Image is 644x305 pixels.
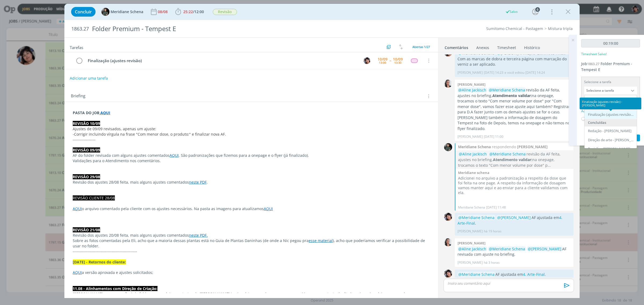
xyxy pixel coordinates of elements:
[528,246,561,251] span: @[PERSON_NAME]
[70,44,83,50] span: Tarefas
[73,249,137,254] span: ------------------------------------------------
[444,43,469,50] a: Comentários
[458,87,571,131] p: revisão da AF feita, ajustes no briefing. na onepage, trocamos o texto "Com menor volume por dose...
[584,95,637,103] input: Buscar tarefa
[458,151,571,168] p: revisão da AF feita, ajustes no briefing. na onepage, trocamos o texto "Com menor volume por dose...
[458,215,571,226] p: AF ajustada em .
[73,227,100,232] strong: REVISÃO 21/08
[504,70,524,75] span: e você editou
[458,215,495,220] span: @Meridiane Schena
[85,57,358,64] div: Finalização (ajustes revisão)
[73,137,96,142] span: -----------------
[581,109,640,114] div: Adicionar descrição
[378,57,387,61] div: 10/09
[73,180,430,185] p: Revisão dos ajustes 28/08 feita, mais alguns ajustes comentados
[588,138,634,142] div: Direção de arte - [PERSON_NAME]
[458,170,489,175] b: Meridiane schena
[587,61,599,66] span: 1863.27
[524,43,540,50] a: Histórico
[489,246,525,251] span: @Meridiane Schena
[458,272,495,277] span: @Meridiane Schena
[73,110,99,115] strong: PASTA DO JOB
[193,9,194,14] span: /
[264,206,273,211] a: AQUI
[111,10,143,14] span: Meridiane Schena
[213,9,237,15] button: Revisão
[73,286,158,291] strong: 11.08 - Alinhamentos com Direção de Criação:
[73,206,430,211] p: o arquivo comentado pela cliente com os ajustes necessários. Na pasta as imagens para atualizamos
[458,241,485,246] b: [PERSON_NAME]
[69,73,108,83] button: Adicionar uma tarefa
[73,291,426,302] span: [PERSON_NAME], para a versão 1 do folder, vamos deixar os textos da [PERSON_NAME] (na janela) ocu...
[535,7,540,12] div: 6
[588,147,630,151] div: Revisão - [PERSON_NAME]
[458,246,571,257] p: AF revisada com ajuste no briefing.
[90,22,361,35] div: Folder Premium - Tempest E
[581,52,607,57] p: Timesheet Salvo!
[73,195,115,200] span: REVISÃO CLIENTE 28/08
[393,57,403,61] div: 10/09
[458,70,483,75] p: [PERSON_NAME]
[484,70,503,75] span: [DATE] 14:23
[458,260,483,265] p: [PERSON_NAME]
[100,110,110,115] a: AQUI
[458,229,483,234] p: [PERSON_NAME]
[73,147,100,152] strong: REVISÃO 09/09
[64,4,580,298] div: dialog
[73,174,100,179] strong: REVISÃO 29/08
[170,153,179,158] a: AQUI
[73,238,309,243] span: Sobre as fotos comentadas pela Eli, acho que a maioria dessas plantas está no Guia de Plantas Dan...
[73,121,100,126] strong: REVISÃO 10/09
[458,134,483,139] p: [PERSON_NAME]
[213,9,237,15] span: Revisão
[580,98,641,109] div: Finalização (ajustes revisão) - [PERSON_NAME]
[505,9,518,14] div: Salvo
[458,215,562,225] a: 4. Arte-Final
[523,272,545,277] a: 4. Arte-Final
[399,44,403,49] img: arrow-down-up.svg
[412,45,430,49] span: Abertas 1/27
[588,129,631,133] div: Redação - [PERSON_NAME]
[525,70,545,75] span: [DATE] 14:24
[73,153,430,158] p: AF do folder revisada com alguns ajustes comentados . São padronizações que fizemos para a onepag...
[444,238,452,246] img: C
[73,206,82,211] a: AQUI
[183,9,193,14] span: 25:22
[444,143,452,151] img: M
[75,10,92,14] span: Concluir
[73,233,430,238] p: Revisão dos ajustes 20/08 feita, mais alguns ajustes comentados
[189,233,208,238] a: neste PDF.
[484,134,503,139] span: [DATE] 11:00
[71,7,96,17] button: Concluir
[101,8,143,16] button: MMeridiane Schena
[486,26,543,31] a: Sumitomo Chemical - Pastagem
[444,80,452,88] img: C
[458,82,485,87] b: [PERSON_NAME]
[71,26,89,32] span: 1863.27
[517,144,548,150] strong: [PERSON_NAME]
[458,205,485,210] p: Meridiane Schena
[174,8,205,16] button: 25:22/12:00
[73,158,430,163] p: Validações para o Atendimento nos comentários.
[379,61,386,64] div: 13:00
[497,43,516,50] a: Timesheet
[581,61,632,72] span: Folder Premium - Tempest E
[548,26,573,31] a: Mistura tripla
[394,61,401,64] div: 13:30
[363,57,371,65] button: E
[101,8,109,16] img: M
[207,180,208,185] span: .
[486,205,506,210] span: [DATE] 11:48
[458,151,571,168] div: @@1054621@@ @@1100164@@ revisão da AF feita, ajustes no briefing. Atendimento validar: na onepage...
[458,87,486,92] span: @Aline Jackisch
[491,144,517,150] span: respondendo
[71,93,85,100] span: Briefing
[531,8,540,16] button: 6
[458,176,571,195] p: Adicionei no arquivo a padronização a respeito da dose que foi feita na one page. A respeito da i...
[194,9,204,14] span: 12:00
[476,45,489,50] div: Anexos
[73,238,426,248] span: ), acho que poderíamos verificar a possibilidade de usar no folder.
[158,10,169,14] div: 08/08
[364,57,370,64] img: E
[189,180,207,185] a: neste PDF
